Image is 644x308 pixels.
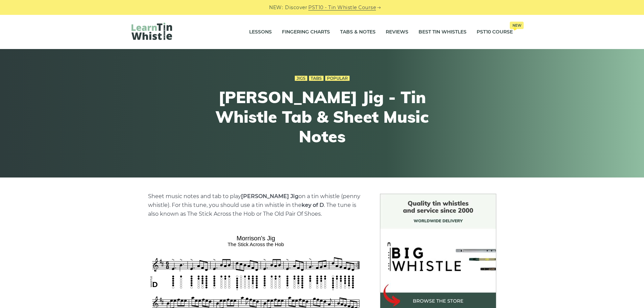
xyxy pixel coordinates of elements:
[419,24,467,41] a: Best Tin Whistles
[477,24,513,41] a: PST10 CourseNew
[282,24,330,41] a: Fingering Charts
[148,192,364,218] p: Sheet music notes and tab to play on a tin whistle (penny whistle). For this tune, you should use...
[340,24,376,41] a: Tabs & Notes
[132,23,172,40] img: LearnTinWhistle.com
[302,202,324,208] strong: key of D
[295,76,307,81] a: Jigs
[510,22,524,29] span: New
[198,88,447,146] h1: [PERSON_NAME] Jig - Tin Whistle Tab & Sheet Music Notes
[309,76,324,81] a: Tabs
[241,193,299,199] strong: [PERSON_NAME] Jig
[249,24,272,41] a: Lessons
[325,76,350,81] a: Popular
[386,24,408,41] a: Reviews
